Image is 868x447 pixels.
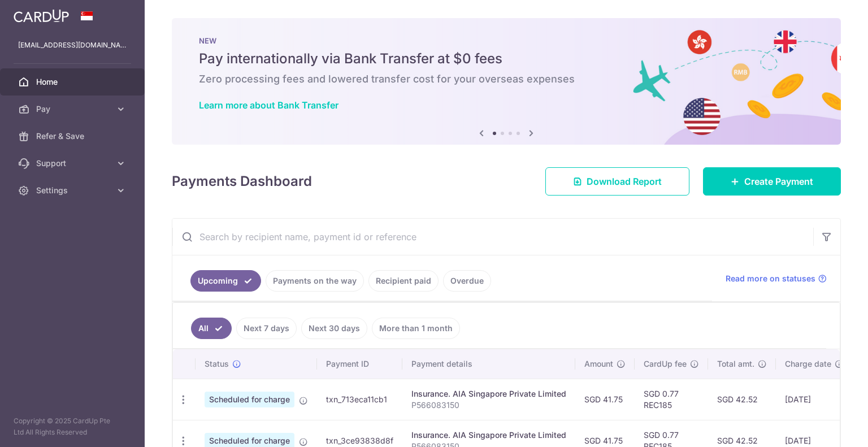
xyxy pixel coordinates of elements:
a: Download Report [545,167,689,196]
td: [DATE] [776,379,853,420]
a: All [191,318,232,339]
h5: Pay internationally via Bank Transfer at $0 fees [199,50,814,68]
div: Insurance. AIA Singapore Private Limited [411,429,566,441]
a: Overdue [443,270,491,292]
img: CardUp [14,9,69,23]
a: Create Payment [703,167,841,196]
span: Support [36,158,111,169]
span: Download Report [587,175,662,188]
span: Refer & Save [36,131,111,142]
a: Recipient paid [368,270,439,292]
th: Payment details [402,349,575,379]
p: [EMAIL_ADDRESS][DOMAIN_NAME] [18,40,127,51]
img: Bank transfer banner [172,18,841,145]
td: SGD 0.77 REC185 [635,379,708,420]
span: Charge date [785,358,831,370]
input: Search by recipient name, payment id or reference [172,219,813,255]
span: Pay [36,103,111,115]
td: txn_713eca11cb1 [317,379,402,420]
span: Home [36,76,111,88]
h4: Payments Dashboard [172,171,312,192]
span: Total amt. [717,358,754,370]
a: Read more on statuses [726,273,827,284]
td: SGD 41.75 [575,379,635,420]
span: Create Payment [744,175,813,188]
span: Amount [584,358,613,370]
p: NEW [199,36,814,45]
span: CardUp fee [644,358,687,370]
a: Next 30 days [301,318,367,339]
span: Read more on statuses [726,273,815,284]
p: P566083150 [411,400,566,411]
a: Upcoming [190,270,261,292]
a: Payments on the way [266,270,364,292]
span: Settings [36,185,111,196]
a: Learn more about Bank Transfer [199,99,338,111]
span: Status [205,358,229,370]
th: Payment ID [317,349,402,379]
td: SGD 42.52 [708,379,776,420]
h6: Zero processing fees and lowered transfer cost for your overseas expenses [199,72,814,86]
div: Insurance. AIA Singapore Private Limited [411,388,566,400]
span: Scheduled for charge [205,392,294,407]
a: More than 1 month [372,318,460,339]
a: Next 7 days [236,318,297,339]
